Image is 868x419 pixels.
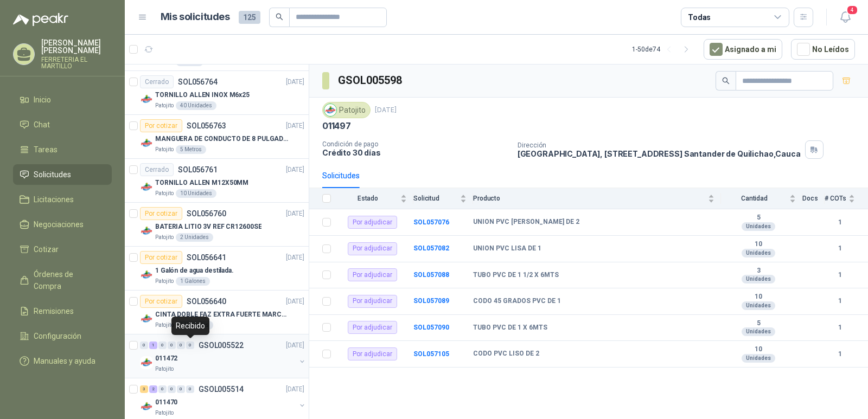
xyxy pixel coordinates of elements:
[140,224,153,237] img: Company Logo
[13,326,112,346] a: Configuración
[322,120,351,132] p: 011497
[140,341,148,349] div: 0
[413,297,449,305] a: SOL057089
[149,385,157,393] div: 2
[286,296,304,307] p: [DATE]
[140,251,182,264] div: Por cotizar
[322,148,509,157] p: Crédito 30 días
[125,115,309,159] a: Por cotizarSOL056763[DATE] Company LogoMANGUERA DE CONDUCTO DE 8 PULGADAS DE ALAMBRE DE ACERO PUP...
[473,244,541,253] b: UNION PVC LISA DE 1
[140,181,153,194] img: Company Logo
[176,277,210,286] div: 1 Galones
[155,277,174,286] p: Patojito
[286,77,304,87] p: [DATE]
[155,222,261,232] p: BATERIA LITIO 3V REF CR12600SE
[825,323,855,333] b: 1
[140,295,182,308] div: Por cotizar
[742,301,775,310] div: Unidades
[125,291,309,334] a: Por cotizarSOL056640[DATE] Company LogoCINTA DOBLE FAZ EXTRA FUERTE MARCA:3MPatojito1 Unidades
[155,321,174,330] p: Patojito
[413,218,449,226] a: SOL057076
[176,145,206,154] div: 5 Metros
[348,268,397,281] div: Por adjudicar
[140,207,182,220] div: Por cotizar
[34,119,50,131] span: Chat
[125,71,309,115] a: CerradoSOL056764[DATE] Company LogoTORNILLO ALLEN INOX M6x25Patojito40 Unidades
[34,243,59,255] span: Cotizar
[13,301,112,321] a: Remisiones
[199,385,244,393] p: GSOL005514
[140,93,153,106] img: Company Logo
[846,5,858,15] span: 4
[125,203,309,247] a: Por cotizarSOL056760[DATE] Company LogoBATERIA LITIO 3V REF CR12600SEPatojito2 Unidades
[155,90,250,100] p: TORNILLO ALLEN INOX M6x25
[348,242,397,255] div: Por adjudicar
[171,317,209,335] div: Recibido
[825,243,855,254] b: 1
[149,341,157,349] div: 1
[337,188,413,209] th: Estado
[140,400,153,413] img: Company Logo
[413,188,473,209] th: Solicitud
[13,189,112,210] a: Licitaciones
[158,341,167,349] div: 0
[286,209,304,219] p: [DATE]
[239,11,260,24] span: 125
[140,163,174,176] div: Cerrado
[155,266,234,276] p: 1 Galón de agua destilada.
[155,397,177,408] p: 011470
[176,189,216,198] div: 10 Unidades
[178,78,218,86] p: SOL056764
[473,195,706,202] span: Producto
[158,385,167,393] div: 0
[187,254,226,261] p: SOL056641
[413,244,449,252] a: SOL057082
[413,271,449,279] a: SOL057088
[155,409,174,417] p: Patojito
[140,119,182,132] div: Por cotizar
[632,41,695,58] div: 1 - 50 de 74
[518,141,801,149] p: Dirección
[413,195,458,202] span: Solicitud
[168,341,176,349] div: 0
[155,353,177,364] p: 011472
[176,101,216,110] div: 40 Unidades
[473,188,721,209] th: Producto
[375,105,397,115] p: [DATE]
[176,233,213,242] div: 2 Unidades
[413,350,449,358] b: SOL057105
[34,169,71,181] span: Solicitudes
[322,170,360,182] div: Solicitudes
[34,94,51,106] span: Inicio
[34,218,84,230] span: Negociaciones
[742,222,775,231] div: Unidades
[140,385,148,393] div: 3
[187,298,226,305] p: SOL056640
[155,101,174,110] p: Patojito
[348,216,397,229] div: Por adjudicar
[348,321,397,334] div: Por adjudicar
[199,341,244,349] p: GSOL005522
[721,293,796,301] b: 10
[13,351,112,371] a: Manuales y ayuda
[825,188,868,209] th: # COTs
[34,305,74,317] span: Remisiones
[177,341,185,349] div: 0
[161,9,230,25] h1: Mis solicitudes
[721,267,796,275] b: 3
[13,264,112,296] a: Órdenes de Compra
[473,350,539,358] b: CODO PVC LISO DE 2
[322,140,509,148] p: Condición de pago
[155,365,174,373] p: Patojito
[34,355,95,367] span: Manuales y ayuda
[168,385,176,393] div: 0
[155,233,174,242] p: Patojito
[155,178,248,188] p: TORNILLO ALLEN M12X50MM
[742,354,775,363] div: Unidades
[178,166,218,173] p: SOL056761
[322,102,371,118] div: Patojito
[473,218,579,227] b: UNION PVC [PERSON_NAME] DE 2
[140,383,307,417] a: 3 2 0 0 0 0 GSOL005514[DATE] Company Logo011470Patojito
